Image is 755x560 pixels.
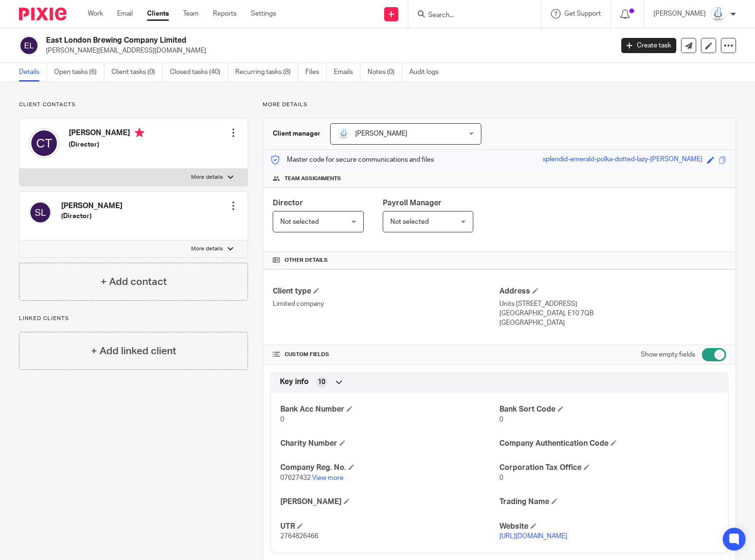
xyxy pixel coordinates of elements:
h4: [PERSON_NAME] [280,497,499,507]
p: Master code for secure communications and files [270,155,434,165]
span: 0 [499,416,503,423]
label: Show empty fields [641,350,695,359]
span: 2764826466 [280,533,318,540]
a: Details [19,63,47,82]
p: More details [191,174,223,181]
img: Logo_PNG.png [710,7,726,22]
h4: Address [499,286,726,296]
h4: + Add linked client [91,344,176,358]
a: Emails [334,63,360,82]
span: 07627432 [280,475,311,481]
h4: Corporation Tax Office [499,463,718,473]
a: Client tasks (0) [111,63,163,82]
h4: Bank Acc Number [280,404,499,414]
i: Primary [135,128,144,138]
h4: Website [499,522,718,532]
a: Recurring tasks (8) [235,63,298,82]
h4: + Add contact [101,275,167,289]
h4: Bank Sort Code [499,404,718,414]
img: svg%3E [29,201,52,224]
p: Limited company [273,299,499,309]
h4: [PERSON_NAME] [69,128,144,140]
h4: Company Reg. No. [280,463,499,473]
a: Email [117,9,133,18]
p: [PERSON_NAME][EMAIL_ADDRESS][DOMAIN_NAME] [46,46,607,55]
h4: Charity Number [280,439,499,449]
h4: Client type [273,286,499,296]
span: Payroll Manager [383,199,442,207]
a: Work [88,9,103,18]
a: Reports [213,9,237,18]
a: Closed tasks (40) [170,63,228,82]
span: 10 [318,377,325,387]
img: svg%3E [29,128,59,158]
a: Files [305,63,327,82]
h4: CUSTOM FIELDS [273,351,499,358]
a: Clients [147,9,169,18]
a: Team [183,9,199,18]
p: [PERSON_NAME] [654,9,706,18]
span: Get Support [564,10,601,17]
h4: Trading Name [499,497,718,507]
span: Not selected [390,219,429,225]
span: Other details [285,257,328,264]
span: Not selected [280,219,319,225]
img: Pixie [19,8,66,20]
input: Search [427,11,513,20]
img: svg%3E [19,36,39,55]
p: [GEOGRAPHIC_DATA] [499,318,726,328]
h5: (Director) [61,211,122,221]
h4: UTR [280,522,499,532]
a: Notes (0) [368,63,402,82]
p: Units [STREET_ADDRESS] [499,299,726,309]
h2: East London Brewing Company Limited [46,36,495,46]
span: 0 [280,416,284,423]
p: Client contacts [19,101,248,109]
a: Create task [621,38,676,53]
p: [GEOGRAPHIC_DATA], E10 7QB [499,309,726,318]
p: Linked clients [19,315,248,322]
span: 0 [499,475,503,481]
a: Audit logs [409,63,446,82]
a: Open tasks (6) [54,63,104,82]
a: [URL][DOMAIN_NAME] [499,533,567,540]
span: [PERSON_NAME] [355,130,407,137]
h5: (Director) [69,140,144,149]
a: View more [312,475,343,481]
h4: Company Authentication Code [499,439,718,449]
h3: Client manager [273,129,321,138]
img: Logo_PNG.png [338,128,349,139]
h4: [PERSON_NAME] [61,201,122,211]
a: Settings [251,9,276,18]
span: Director [273,199,303,207]
span: Key info [280,377,309,387]
span: Team assignments [285,175,341,183]
div: splendid-emerald-polka-dotted-lazy-[PERSON_NAME] [543,155,702,165]
p: More details [191,245,223,253]
p: More details [263,101,736,109]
